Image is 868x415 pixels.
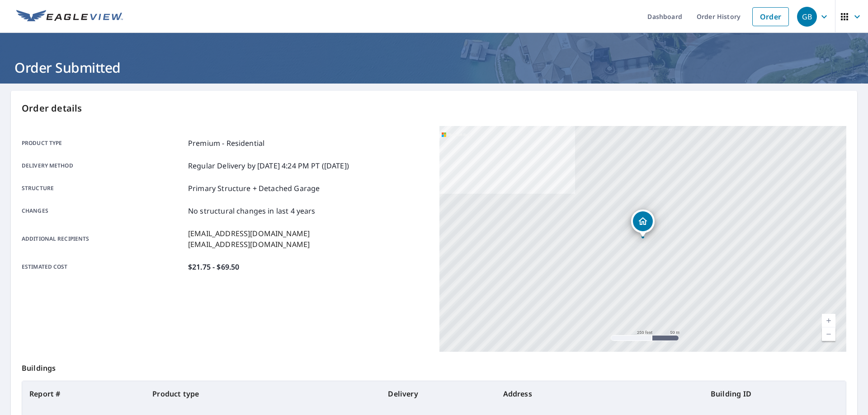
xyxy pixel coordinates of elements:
[22,261,184,272] p: Estimated cost
[631,210,655,238] div: Dropped pin, building 1, Residential property, 3331 NW Elmwood Dr Corvallis, OR 97330
[11,58,857,77] h1: Order Submitted
[22,205,184,216] p: Changes
[16,10,123,23] img: EV Logo
[822,314,835,327] a: Current Level 17, Zoom In
[22,102,846,115] p: Order details
[188,138,264,149] p: Premium - Residential
[22,381,145,406] th: Report #
[22,352,846,381] p: Buildings
[188,205,316,216] p: No structural changes in last 4 years
[22,138,184,149] p: Product type
[188,261,239,272] p: $21.75 - $69.50
[496,381,703,406] th: Address
[822,327,835,341] a: Current Level 17, Zoom Out
[22,228,184,250] p: Additional recipients
[188,228,310,239] p: [EMAIL_ADDRESS][DOMAIN_NAME]
[145,381,381,406] th: Product type
[752,7,789,26] a: Order
[22,183,184,194] p: Structure
[22,160,184,171] p: Delivery method
[381,381,495,406] th: Delivery
[703,381,846,406] th: Building ID
[188,239,310,250] p: [EMAIL_ADDRESS][DOMAIN_NAME]
[188,160,349,171] p: Regular Delivery by [DATE] 4:24 PM PT ([DATE])
[797,7,817,27] div: GB
[188,183,320,194] p: Primary Structure + Detached Garage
